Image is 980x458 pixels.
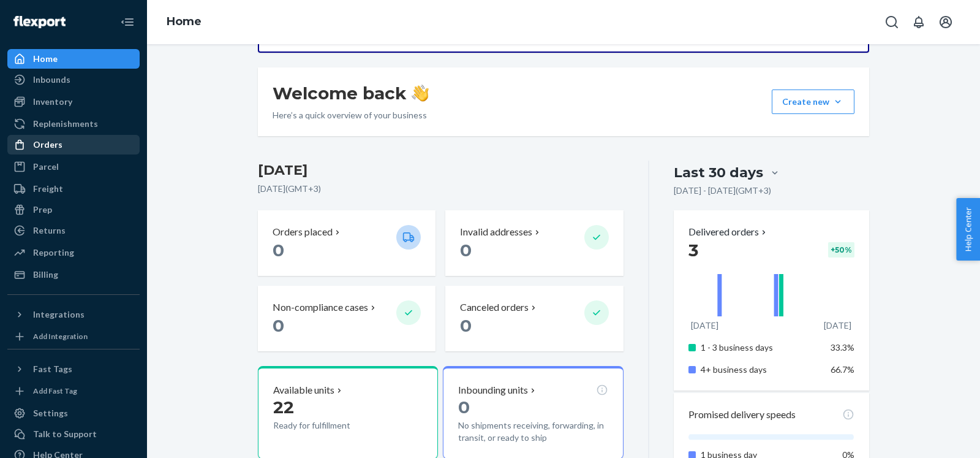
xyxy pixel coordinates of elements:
span: 3 [688,240,698,261]
div: Prep [33,204,52,216]
a: Reporting [7,243,140,262]
span: 22 [273,397,294,418]
div: Add Fast Tag [33,386,77,396]
a: Inventory [7,92,140,112]
button: Delivered orders [688,225,769,239]
div: Freight [33,183,63,195]
p: Available units [273,383,334,397]
span: 33.3% [831,342,854,353]
button: Create new [772,90,854,114]
div: Talk to Support [33,428,97,440]
span: 0 [460,315,472,336]
span: 0 [273,240,284,261]
p: [DATE] [824,319,851,332]
h1: Welcome back [273,82,429,104]
button: Open Search Box [880,10,904,34]
div: Reporting [33,246,74,259]
p: [DATE] ( GMT+3 ) [258,183,624,195]
div: Inbounds [33,74,70,86]
button: Open notifications [907,10,931,34]
div: Add Integration [33,331,88,342]
a: Orders [7,135,140,155]
button: Integrations [7,305,140,324]
p: No shipments receiving, forwarding, in transit, or ready to ship [458,419,608,444]
button: Fast Tags [7,359,140,379]
p: Inbounding units [458,383,528,397]
span: 0 [273,315,284,336]
div: Settings [33,407,68,419]
p: Invalid addresses [460,225,532,239]
button: Invalid addresses 0 [445,210,623,276]
p: Non-compliance cases [273,300,368,315]
a: Replenishments [7,114,140,134]
a: Home [7,49,140,69]
a: Home [167,15,202,28]
a: Talk to Support [7,424,140,444]
button: Close Navigation [115,10,140,34]
div: Last 30 days [674,163,763,182]
p: [DATE] - [DATE] ( GMT+3 ) [674,185,771,197]
div: Inventory [33,96,72,108]
a: Billing [7,265,140,284]
div: + 50 % [828,242,854,258]
a: Add Integration [7,329,140,344]
a: Settings [7,403,140,423]
div: Replenishments [33,118,98,130]
p: Canceled orders [460,300,529,315]
button: Non-compliance cases 0 [258,286,435,351]
ol: breadcrumbs [157,4,211,40]
span: 0 [460,240,472,261]
div: Home [33,53,58,65]
p: Orders placed [273,225,333,239]
button: Help Center [956,198,980,261]
button: Open account menu [933,10,958,34]
a: Add Fast Tag [7,384,140,399]
span: 0 [458,397,470,418]
p: 4+ business days [701,364,821,376]
button: Canceled orders 0 [445,286,623,351]
div: Fast Tags [33,363,72,375]
p: Promised delivery speeds [688,408,796,422]
div: Integrations [33,308,85,321]
p: [DATE] [691,319,718,332]
a: Freight [7,179,140,199]
div: Orders [33,139,62,151]
img: hand-wave emoji [412,85,429,102]
div: Returns [33,224,66,237]
p: Here’s a quick overview of your business [273,109,429,121]
button: Orders placed 0 [258,210,435,276]
a: Returns [7,221,140,240]
h3: [DATE] [258,161,624,180]
a: Prep [7,200,140,219]
p: 1 - 3 business days [701,342,821,354]
img: Flexport logo [13,16,66,28]
div: Parcel [33,161,59,173]
div: Billing [33,269,58,281]
a: Parcel [7,157,140,177]
p: Ready for fulfillment [273,419,386,432]
a: Inbounds [7,70,140,90]
span: 66.7% [831,364,854,375]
